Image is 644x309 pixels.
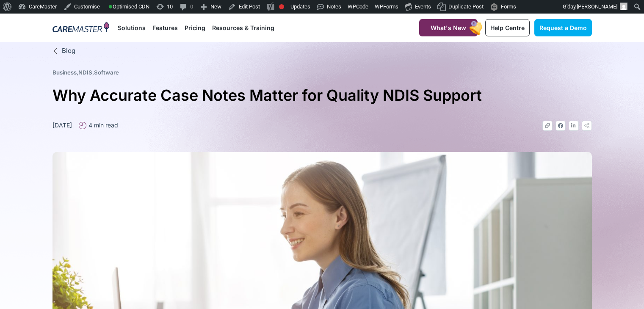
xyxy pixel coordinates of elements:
span: , , [53,69,119,76]
a: Solutions [118,14,146,42]
nav: Menu [118,14,398,42]
span: 4 min read [86,121,118,130]
span: Request a Demo [539,24,587,31]
img: CareMaster Logo [53,22,110,34]
span: Blog [60,46,75,56]
a: Resources & Training [212,14,274,42]
a: Features [152,14,178,42]
a: Help Centre [485,19,530,36]
a: NDIS [78,69,92,76]
span: [PERSON_NAME] [577,3,617,10]
a: Software [94,69,119,76]
a: Business [53,69,77,76]
time: [DATE] [53,121,72,129]
a: Request a Demo [534,19,592,36]
a: Blog [53,46,592,56]
a: What's New [419,19,478,36]
span: What's New [431,24,466,31]
a: Pricing [185,14,205,42]
h1: Why Accurate Case Notes Matter for Quality NDIS Support [53,83,592,108]
div: Focus keyphrase not set [279,4,284,9]
span: Help Centre [490,24,525,31]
